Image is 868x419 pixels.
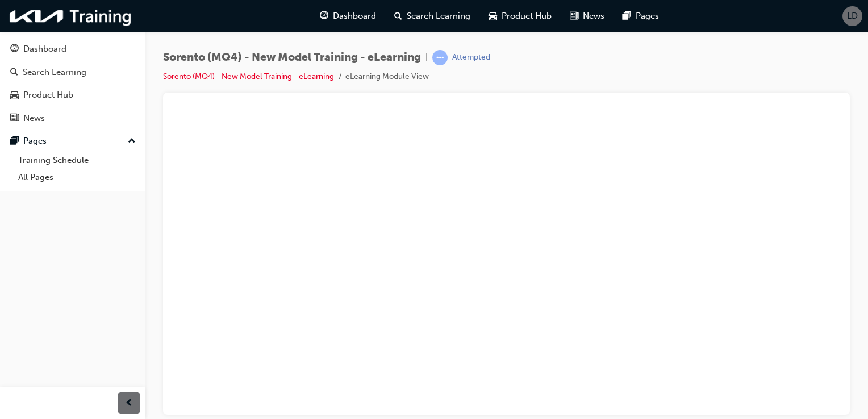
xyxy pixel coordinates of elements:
[407,10,470,23] span: Search Learning
[636,10,659,23] span: Pages
[333,10,376,23] span: Dashboard
[394,9,402,23] span: search-icon
[570,9,578,23] span: news-icon
[23,135,47,148] div: Pages
[583,10,604,23] span: News
[10,44,19,55] span: guage-icon
[128,134,136,149] span: up-icon
[163,51,421,64] span: Sorento (MQ4) - New Model Training - eLearning
[5,131,140,152] button: Pages
[432,50,448,65] span: learningRecordVerb_ATTEMPT-icon
[623,9,631,23] span: pages-icon
[345,70,429,83] li: eLearning Module View
[452,52,490,63] div: Attempted
[14,169,140,186] a: All Pages
[311,5,385,28] a: guage-iconDashboard
[5,39,140,60] a: Dashboard
[23,89,73,102] div: Product Hub
[561,5,614,28] a: news-iconNews
[10,68,18,78] span: search-icon
[479,5,561,28] a: car-iconProduct Hub
[125,396,133,410] span: prev-icon
[385,5,479,28] a: search-iconSearch Learning
[489,9,497,23] span: car-icon
[5,85,140,106] a: Product Hub
[14,152,140,169] a: Training Schedule
[847,10,858,23] span: LD
[10,136,19,146] span: pages-icon
[502,10,552,23] span: Product Hub
[614,5,668,28] a: pages-iconPages
[10,114,19,124] span: news-icon
[163,72,334,81] a: Sorento (MQ4) - New Model Training - eLearning
[10,90,19,100] span: car-icon
[5,108,140,129] a: News
[23,43,66,56] div: Dashboard
[5,62,140,83] a: Search Learning
[5,36,140,131] button: DashboardSearch LearningProduct HubNews
[320,9,328,23] span: guage-icon
[6,5,136,28] img: kia-training
[23,112,45,125] div: News
[842,6,862,26] button: LD
[23,66,86,79] div: Search Learning
[425,51,428,64] span: |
